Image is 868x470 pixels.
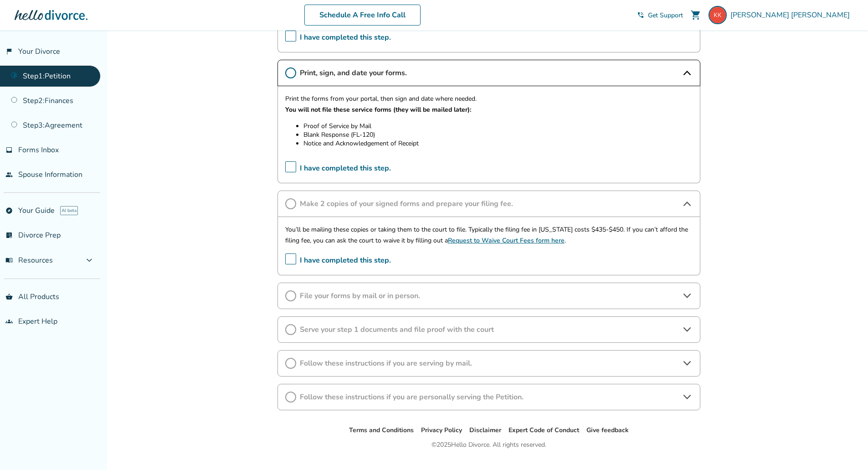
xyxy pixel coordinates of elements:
[285,31,391,45] span: I have completed this step.
[648,11,683,20] span: Get Support
[18,145,59,155] span: Forms Inbox
[5,318,13,325] span: groups
[285,161,391,176] span: I have completed this step.
[349,426,414,434] a: Terms and Conditions
[300,291,678,301] span: File your forms by mail or in person.
[300,392,678,402] span: Follow these instructions if you are personally serving the Petition.
[586,425,629,436] li: Give feedback
[469,425,501,436] li: Disclaimer
[690,10,701,21] span: shopping_cart
[421,426,462,434] a: Privacy Policy
[5,207,13,214] span: explore
[300,68,678,78] span: Print, sign, and date your forms.
[300,358,678,368] span: Follow these instructions if you are serving by mail.
[285,93,693,104] p: Print the forms from your portal, then sign and date where needed.
[637,11,644,19] span: phone_in_talk
[5,257,13,264] span: menu_book
[5,171,13,178] span: people
[5,255,53,265] span: Resources
[431,439,546,450] div: © 2025 Hello Divorce. All rights reserved.
[84,255,95,266] span: expand_more
[300,199,678,209] span: Make 2 copies of your signed forms and prepare your filing fee.
[285,224,693,246] p: You’ll be mailing these copies or taking them to the court to file. Typically the filing fee in [...
[300,325,678,335] span: Serve your step 1 documents and file proof with the court
[285,253,391,268] span: I have completed this step.
[303,130,693,139] li: Blank Response (FL-120)
[822,426,868,470] iframe: Chat Widget
[5,48,13,55] span: flag_2
[285,105,471,114] strong: You will not file these service forms (they will be mailed later):
[5,146,13,154] span: inbox
[60,206,78,215] span: AI beta
[730,10,853,20] span: [PERSON_NAME] [PERSON_NAME]
[709,6,727,24] img: kkastner0@gmail.com
[508,426,579,434] a: Expert Code of Conduct
[303,122,693,130] li: Proof of Service by Mail
[5,293,13,300] span: shopping_basket
[304,5,421,26] a: Schedule A Free Info Call
[637,11,683,20] a: phone_in_talkGet Support
[5,232,13,239] span: list_alt_check
[303,139,693,148] li: Notice and Acknowledgement of Receipt
[448,236,565,245] a: Request to Waive Court Fees form here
